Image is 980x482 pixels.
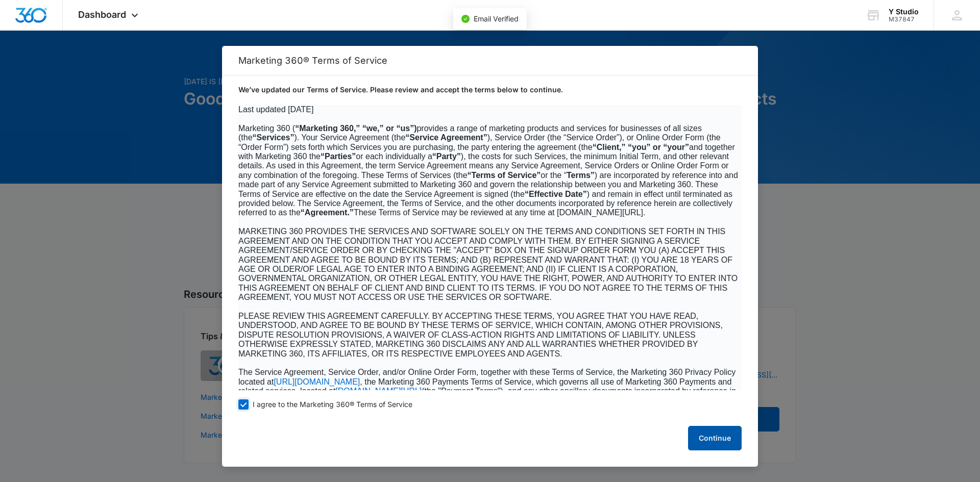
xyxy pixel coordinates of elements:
span: Last updated [DATE] [238,105,313,114]
b: “Party” [432,152,461,161]
span: check-circle [461,15,470,23]
b: “Parties” [321,152,356,161]
h2: Marketing 360® Terms of Service [238,55,742,66]
b: “Service Agreement” [405,133,487,142]
div: account id [889,16,919,23]
b: “Terms of Service” [468,171,541,180]
a: [DOMAIN_NAME][URL] [335,387,422,395]
span: Dashboard [78,9,126,20]
div: account name [889,8,919,16]
span: (the "Payment Terms"), and any other ancillary documents incorporated by reference in these Terms... [238,387,736,414]
span: , the Marketing 360 Payments Terms of Service, which governs all use of Marketing 360 Payments an... [238,377,731,395]
span: PLEASE REVIEW THIS AGREEMENT CAREFULLY. BY ACCEPTING THESE TERMS, YOU AGREE THAT YOU HAVE READ, U... [238,312,723,358]
b: “Services” [253,133,295,142]
span: Marketing 360 ( provides a range of marketing products and services for businesses of all sizes (... [238,124,738,217]
span: The Service Agreement, Service Order, and/or Online Order Form, together with these Terms of Serv... [238,368,736,386]
button: Continue [688,426,742,450]
b: “Effective Date” [525,190,587,198]
span: [URL][DOMAIN_NAME] [274,377,360,386]
span: MARKETING 360 PROVIDES THE SERVICES AND SOFTWARE SOLELY ON THE TERMS AND CONDITIONS SET FORTH IN ... [238,227,738,301]
b: “Marketing 360,” “we,” or “us”) [295,124,416,133]
b: “Agreement.” [301,208,354,217]
span: I agree to the Marketing 360® Terms of Service [253,400,412,410]
b: Terms” [567,171,595,180]
span: [DOMAIN_NAME][URL] [335,387,422,395]
p: We’ve updated our Terms of Service. Please review and accept the terms below to continue. [238,85,742,95]
span: Email Verified [474,14,519,23]
a: [URL][DOMAIN_NAME] [274,378,360,386]
b: “Client,” “you” or “your” [593,143,689,151]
